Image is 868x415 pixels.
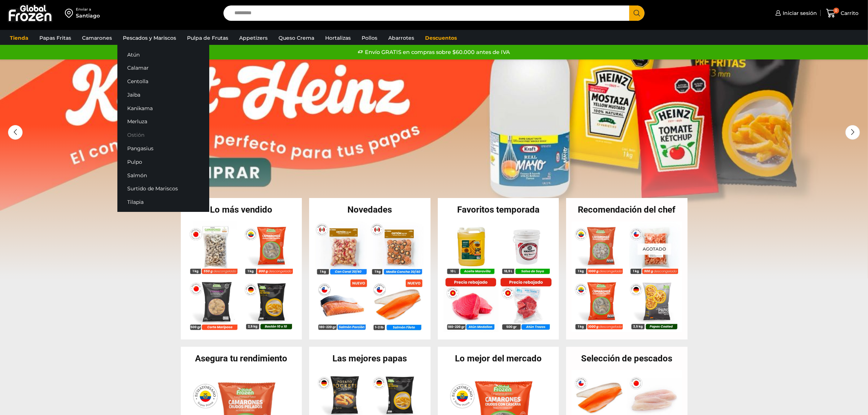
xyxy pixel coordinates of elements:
[65,7,76,19] img: address-field-icon.svg
[833,8,839,13] span: 0
[839,9,859,17] span: Carrito
[774,6,817,20] a: Iniciar sesión
[309,205,431,214] h2: Novedades
[117,142,209,155] a: Pangasius
[181,354,302,363] h2: Asegura tu rendimiento
[385,31,418,45] a: Abarrotes
[566,205,688,214] h2: Recomendación del chef
[117,182,209,195] a: Surtido de Mariscos
[845,125,860,140] div: Next slide
[309,354,431,363] h2: Las mejores papas
[36,31,75,45] a: Papas Fritas
[117,88,209,101] a: Jaiba
[117,101,209,115] a: Kanikama
[275,31,318,45] a: Queso Crema
[421,31,460,45] a: Descuentos
[438,205,559,214] h2: Favoritos temporada
[119,31,180,45] a: Pescados y Mariscos
[781,9,817,17] span: Iniciar sesión
[76,7,100,12] div: Enviar a
[824,5,861,22] a: 0 Carrito
[358,31,381,45] a: Pollos
[117,195,209,209] a: Tilapia
[6,31,32,45] a: Tienda
[117,128,209,142] a: Ostión
[183,31,232,45] a: Pulpa de Frutas
[78,31,116,45] a: Camarones
[117,48,209,61] a: Atún
[117,168,209,182] a: Salmón
[76,12,100,19] div: Santiago
[638,243,671,255] p: Agotado
[181,205,302,214] h2: Lo más vendido
[629,5,645,21] button: Search button
[117,61,209,75] a: Calamar
[8,125,23,140] div: Previous slide
[117,115,209,128] a: Merluza
[236,31,271,45] a: Appetizers
[566,354,688,363] h2: Selección de pescados
[117,75,209,88] a: Centolla
[322,31,354,45] a: Hortalizas
[117,155,209,168] a: Pulpo
[438,354,559,363] h2: Lo mejor del mercado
